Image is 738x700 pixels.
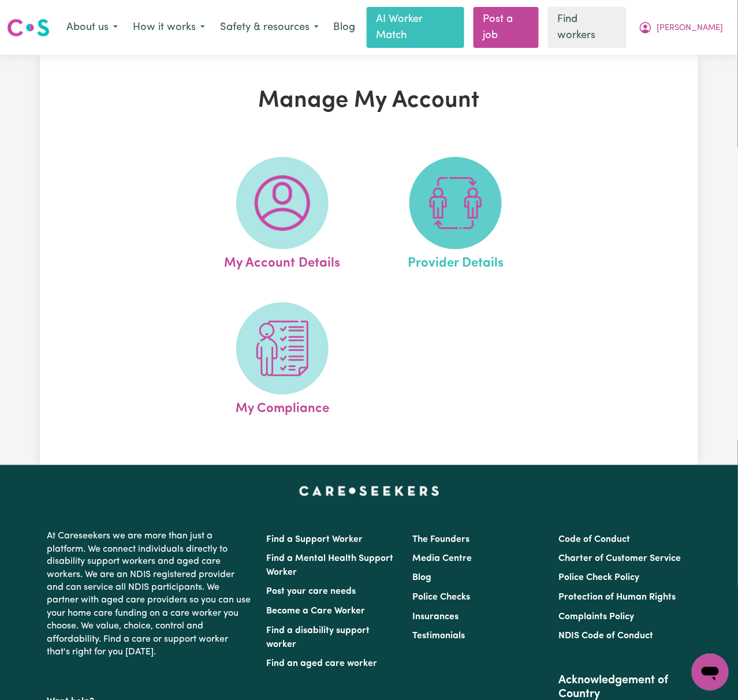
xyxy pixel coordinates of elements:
a: Find an aged care worker [266,660,377,669]
span: Provider Details [408,249,504,274]
a: Protection of Human Rights [559,593,676,602]
a: Charter of Customer Service [559,555,681,564]
a: The Founders [412,535,469,544]
span: My Compliance [236,395,329,419]
a: Code of Conduct [559,535,631,544]
button: About us [59,16,125,40]
a: Become a Care Worker [266,607,365,616]
a: Blog [412,574,431,583]
a: Police Checks [412,593,470,602]
p: At Careseekers we are more than just a platform. We connect individuals directly to disability su... [47,525,252,664]
a: Post a job [474,7,539,48]
span: My Account Details [224,249,340,274]
img: Careseekers logo [7,17,50,38]
a: AI Worker Match [367,7,464,48]
iframe: Button to launch messaging window [692,654,729,691]
a: My Account Details [199,157,366,274]
a: My Compliance [199,302,366,419]
button: My Account [631,16,731,40]
a: Find a disability support worker [266,627,370,650]
a: Post your care needs [266,587,356,597]
a: Careseekers logo [7,14,50,41]
button: How it works [125,16,213,40]
h1: Manage My Account [156,87,582,115]
a: Find a Support Worker [266,535,363,544]
a: Find a Mental Health Support Worker [266,555,393,578]
a: Careseekers home page [299,486,439,495]
a: Police Check Policy [559,574,640,583]
a: Insurances [412,613,459,622]
span: [PERSON_NAME] [657,22,724,35]
a: Find workers [548,7,627,48]
a: Provider Details [372,157,539,274]
a: Blog [326,15,362,40]
a: Testimonials [412,632,465,641]
a: Complaints Policy [559,613,635,622]
a: NDIS Code of Conduct [559,632,654,641]
button: Safety & resources [213,16,326,40]
a: Media Centre [412,555,472,564]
